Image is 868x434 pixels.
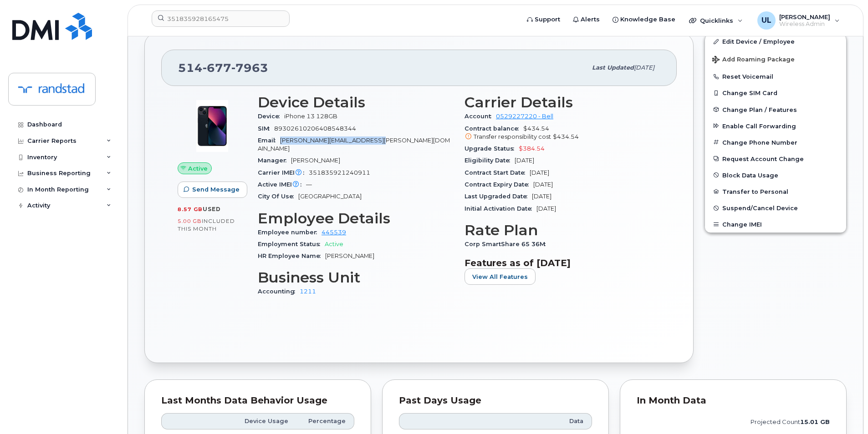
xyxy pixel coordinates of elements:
button: Block Data Usage [705,167,846,183]
span: City Of Use [258,193,298,200]
span: Contract Start Date [465,169,530,176]
span: [GEOGRAPHIC_DATA] [298,193,362,200]
h3: Rate Plan [465,222,660,238]
span: View All Features [472,273,528,281]
text: projected count [751,419,830,425]
span: iPhone 13 128GB [284,113,337,120]
span: [DATE] [533,181,553,188]
button: View All Features [465,268,536,285]
a: 1211 [300,288,316,295]
button: Change SIM Card [705,85,846,101]
button: Change Plan / Features [705,101,846,118]
span: Support [535,15,560,24]
span: — [306,181,312,188]
span: Enable Call Forwarding [722,122,796,129]
th: Device Usage [232,413,296,429]
div: Uraib Lakhani [751,11,846,30]
span: Email [258,137,280,144]
h3: Features as of [DATE] [465,257,660,268]
span: [DATE] [530,169,549,176]
span: Alerts [581,15,600,24]
span: Send Message [192,185,240,194]
span: Suspend/Cancel Device [722,205,798,212]
span: Change Plan / Features [722,106,797,113]
span: [PERSON_NAME] [325,252,374,259]
h3: Carrier Details [465,94,660,111]
button: Suspend/Cancel Device [705,200,846,216]
tspan: 15.01 GB [800,419,830,425]
input: Find something... [152,10,290,27]
span: Account [465,113,496,120]
div: Quicklinks [683,11,749,30]
span: Employee number [258,229,322,236]
span: Last Upgraded Date [465,193,532,200]
span: Last updated [592,64,634,71]
button: Change Phone Number [705,134,846,151]
span: 514 [178,61,268,75]
span: SIM [258,125,274,132]
span: Contract Expiry Date [465,181,533,188]
h3: Device Details [258,94,454,111]
h3: Business Unit [258,269,454,286]
a: 445539 [322,229,346,236]
th: Data [507,413,592,429]
span: Carrier IMEI [258,169,309,176]
span: 351835921240911 [309,169,370,176]
button: Change IMEI [705,216,846,232]
a: 0529227220 - Bell [496,113,553,120]
span: HR Employee Name [258,252,325,259]
span: 89302610206408548344 [274,125,356,132]
span: Active [188,164,208,173]
span: Quicklinks [700,17,733,24]
button: Transfer to Personal [705,183,846,200]
span: used [203,206,221,212]
span: [DATE] [515,157,534,164]
span: Knowledge Base [620,15,675,24]
span: 5.00 GB [178,218,202,224]
img: image20231002-3703462-1ig824h.jpeg [185,99,240,153]
a: Knowledge Base [606,10,682,29]
h3: Employee Details [258,210,454,227]
a: Support [521,10,567,29]
button: Enable Call Forwarding [705,118,846,134]
div: Past Days Usage [399,396,592,405]
span: Corp SmartShare 65 36M [465,241,550,247]
span: Employment Status [258,241,325,247]
a: Edit Device / Employee [705,33,846,50]
span: Contract balance [465,125,523,132]
span: Transfer responsibility cost [474,133,551,140]
span: Initial Activation Date [465,205,536,212]
span: [PERSON_NAME][EMAIL_ADDRESS][PERSON_NAME][DOMAIN_NAME] [258,137,450,152]
span: [PERSON_NAME] [291,157,340,164]
span: Active [325,241,343,247]
span: Accounting [258,288,300,295]
span: Device [258,113,284,120]
button: Add Roaming Package [705,50,846,68]
span: [DATE] [532,193,551,200]
button: Request Account Change [705,151,846,167]
span: [PERSON_NAME] [779,13,830,20]
span: Wireless Admin [779,20,830,28]
div: In Month Data [637,396,830,405]
span: 677 [203,61,231,75]
span: Eligibility Date [465,157,515,164]
span: [DATE] [634,64,654,71]
span: $434.54 [553,133,579,140]
span: Active IMEI [258,181,306,188]
button: Reset Voicemail [705,68,846,85]
span: 8.57 GB [178,206,203,212]
div: Last Months Data Behavior Usage [161,396,354,405]
th: Percentage [296,413,354,429]
span: included this month [178,217,235,232]
span: Upgrade Status [465,145,519,152]
span: [DATE] [536,205,556,212]
span: Manager [258,157,291,164]
span: 7963 [231,61,268,75]
span: $384.54 [519,145,545,152]
span: UL [761,15,771,26]
span: $434.54 [465,125,660,141]
span: Add Roaming Package [712,56,795,65]
a: Alerts [567,10,606,29]
button: Send Message [178,182,247,198]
